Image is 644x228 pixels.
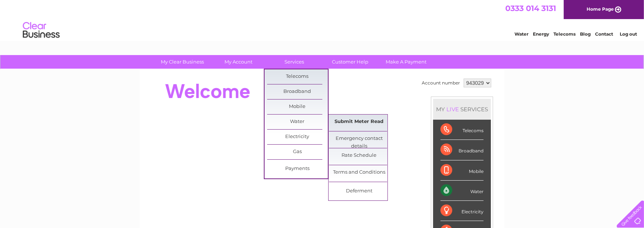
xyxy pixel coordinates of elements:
[445,106,460,113] div: LIVE
[267,99,328,114] a: Mobile
[376,55,437,69] a: Make A Payment
[620,31,637,37] a: Log out
[267,162,328,176] a: Payments
[329,148,390,163] a: Rate Schedule
[420,77,462,89] td: Account number
[329,115,390,129] a: Submit Meter Read
[267,145,328,159] a: Gas
[329,131,390,146] a: Emergency contact details
[267,115,328,129] a: Water
[440,120,484,140] div: Telecoms
[320,55,381,69] a: Customer Help
[440,140,484,160] div: Broadband
[553,31,576,37] a: Telecoms
[514,31,528,37] a: Water
[329,184,390,199] a: Deferment
[433,99,491,120] div: MY SERVICES
[505,4,556,13] a: 0333 014 3131
[595,31,613,37] a: Contact
[329,165,390,180] a: Terms and Conditions
[152,55,213,69] a: My Clear Business
[440,181,484,201] div: Water
[264,55,325,69] a: Services
[208,55,269,69] a: My Account
[440,160,484,181] div: Mobile
[533,31,549,37] a: Energy
[580,31,591,37] a: Blog
[440,201,484,221] div: Electricity
[22,19,60,41] img: logo.png
[267,130,328,144] a: Electricity
[267,69,328,84] a: Telecoms
[149,4,496,36] div: Clear Business is a trading name of Verastar Limited (registered in [GEOGRAPHIC_DATA] No. 3667643...
[267,84,328,99] a: Broadband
